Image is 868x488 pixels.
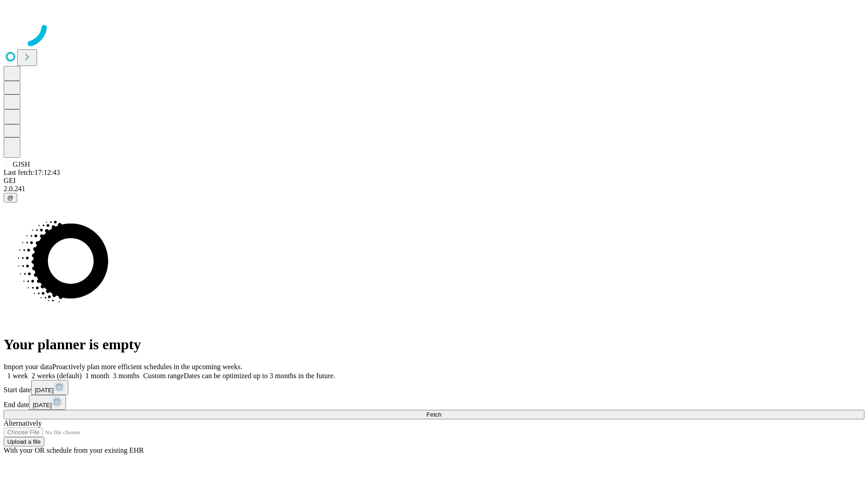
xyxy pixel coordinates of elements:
[52,363,242,371] span: Proactively plan more efficient schedules in the upcoming weeks.
[426,411,441,418] span: Fetch
[4,363,52,371] span: Import your data
[29,395,66,410] button: [DATE]
[4,193,17,202] button: @
[33,402,52,408] span: [DATE]
[4,395,864,410] div: End date
[31,380,68,395] button: [DATE]
[4,380,864,395] div: Start date
[4,437,44,446] button: Upload a file
[4,419,42,427] span: Alternatively
[4,410,864,419] button: Fetch
[35,387,54,394] span: [DATE]
[4,185,864,193] div: 2.0.241
[85,372,109,380] span: 1 month
[143,372,184,380] span: Custom range
[7,372,28,380] span: 1 week
[4,169,60,176] span: Last fetch: 17:12:43
[4,446,144,454] span: With your OR schedule from your existing EHR
[7,194,14,201] span: @
[4,336,864,353] h1: Your planner is empty
[32,372,82,380] span: 2 weeks (default)
[184,372,335,380] span: Dates can be optimized up to 3 months in the future.
[13,160,30,168] span: GJSH
[113,372,140,380] span: 3 months
[4,177,864,185] div: GEI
